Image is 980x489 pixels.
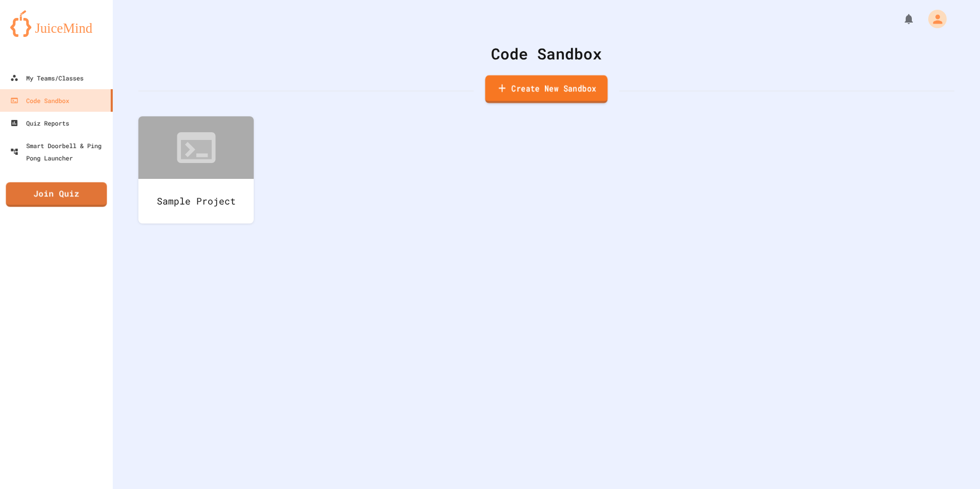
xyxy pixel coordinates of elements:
div: My Teams/Classes [10,72,84,84]
div: My Notifications [884,10,917,28]
a: Join Quiz [6,182,107,207]
img: logo-orange.svg [10,10,103,37]
div: Quiz Reports [10,117,69,129]
div: Sample Project [138,179,254,223]
a: Create New Sandbox [485,75,608,104]
div: Code Sandbox [138,42,954,65]
div: Code Sandbox [10,94,69,107]
div: My Account [917,7,949,31]
a: Sample Project [138,116,254,223]
div: Smart Doorbell & Ping Pong Launcher [10,139,109,164]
